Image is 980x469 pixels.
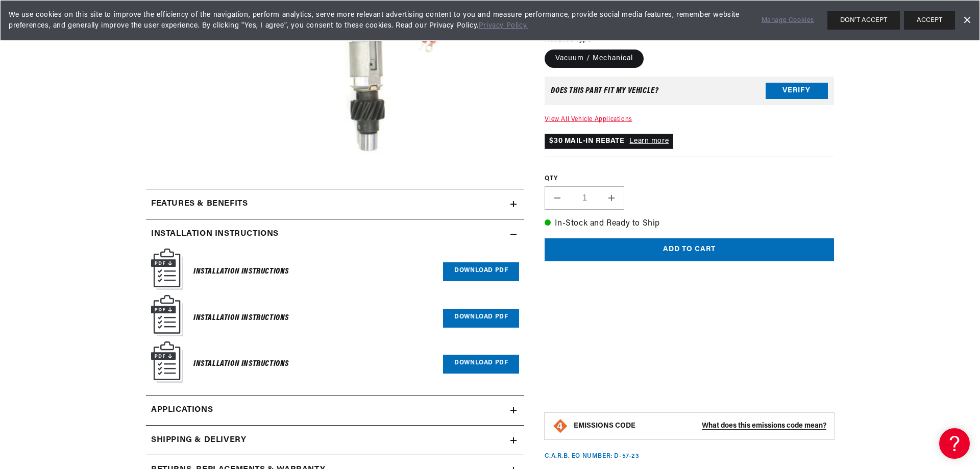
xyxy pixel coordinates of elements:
img: Emissions code [552,418,569,434]
summary: Features & Benefits [146,189,524,219]
a: Download PDF [443,355,519,374]
h2: Shipping & Delivery [151,434,246,447]
summary: Shipping & Delivery [146,426,524,455]
a: View All Vehicle Applications [545,116,632,122]
button: EMISSIONS CODEWhat does this emissions code mean? [574,422,826,431]
h6: Installation Instructions [193,311,289,325]
h6: Installation Instructions [193,357,289,371]
button: DON'T ACCEPT [827,11,900,30]
strong: What does this emissions code mean? [702,422,826,430]
p: In-Stock and Ready to Ship [545,217,834,231]
summary: Installation instructions [146,219,524,249]
div: Does This part fit My vehicle? [551,87,658,95]
span: We use cookies on this site to improve the efficiency of the navigation, perform analytics, serve... [9,10,747,31]
a: Applications [146,396,524,426]
label: Vacuum / Mechanical [545,50,644,68]
p: C.A.R.B. EO Number: D-57-23 [545,452,639,461]
span: Applications [151,404,213,417]
a: Learn more [629,137,669,145]
h2: Installation instructions [151,228,279,241]
button: ACCEPT [904,11,955,30]
a: Privacy Policy. [479,22,528,30]
strong: EMISSIONS CODE [574,422,635,430]
a: Download PDF [443,309,519,328]
img: Instruction Manual [151,249,183,290]
p: $30 MAIL-IN REBATE [545,134,673,149]
button: Add to cart [545,238,834,261]
img: Instruction Manual [151,341,183,383]
a: Manage Cookies [762,15,814,26]
a: Download PDF [443,262,519,281]
h6: Installation Instructions [193,265,289,279]
label: QTY [545,175,834,183]
img: Instruction Manual [151,295,183,336]
a: Dismiss Banner [959,13,974,28]
h2: Features & Benefits [151,198,248,211]
button: Verify [766,83,828,99]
